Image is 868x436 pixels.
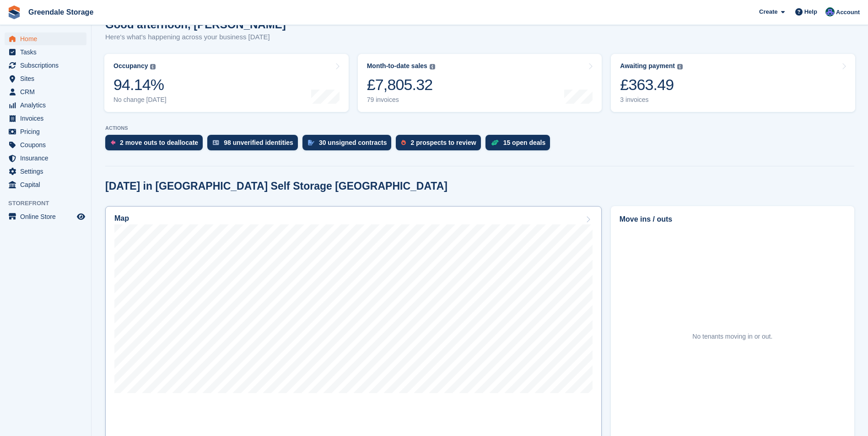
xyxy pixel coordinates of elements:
[114,214,129,223] h2: Map
[302,135,396,155] a: 30 unsigned contracts
[401,140,406,145] img: prospect-51fa495bee0391a8d652442698ab0144808aea92771e9ea1ae160a38d050c398.svg
[5,178,86,191] a: menu
[5,165,86,178] a: menu
[5,99,86,112] a: menu
[20,46,75,58] span: Tasks
[759,7,777,16] span: Create
[105,125,854,131] p: ACTIONS
[20,72,75,85] span: Sites
[5,210,86,223] a: menu
[150,64,156,69] img: icon-info-grey-7440780725fd019a000dd9b08b2336e03edf1995a4989e88bcd33f0948082b44.svg
[105,32,286,43] p: Here's what's happening across your business [DATE]
[213,140,219,145] img: verify_identity-adf6edd0f0f0b5bbfe63781bf79b02c33cf7c696d77639b501bdc392416b5a36.svg
[20,32,75,45] span: Home
[677,64,683,69] img: icon-info-grey-7440780725fd019a000dd9b08b2336e03edf1995a4989e88bcd33f0948082b44.svg
[113,75,167,94] div: 94.14%
[5,138,86,151] a: menu
[20,59,75,72] span: Subscriptions
[113,96,167,104] div: No change [DATE]
[5,59,86,72] a: menu
[825,7,835,16] img: Richard Harrison
[491,139,499,146] img: deal-1b604bf984904fb50ccaf53a9ad4b4a5d6e5aea283cecdc64d6e3604feb123c2.svg
[224,139,293,146] div: 98 unverified identities
[20,99,75,112] span: Analytics
[20,165,75,178] span: Settings
[105,135,207,155] a: 2 move outs to deallocate
[111,140,115,145] img: move_outs_to_deallocate_icon-f764333ba52eb49d3ac5e1228854f67142a1ed5810a6f6cc68b1a99e826820c5.svg
[20,152,75,165] span: Insurance
[804,7,817,16] span: Help
[5,112,86,125] a: menu
[611,54,855,112] a: Awaiting payment £363.49 3 invoices
[25,5,97,20] a: Greendale Storage
[5,46,86,58] a: menu
[7,5,21,19] img: stora-icon-8386f47178a22dfd0bd8f6a31ec36ba5ce8667c1dd55bd0f319d3a0aa187defe.svg
[485,135,555,155] a: 15 open deals
[367,75,435,94] div: £7,805.32
[207,135,302,155] a: 98 unverified identities
[20,85,75,98] span: CRM
[358,54,602,112] a: Month-to-date sales £7,805.32 79 invoices
[75,211,86,222] a: Preview store
[319,139,387,146] div: 30 unsigned contracts
[620,75,683,94] div: £363.49
[20,210,75,223] span: Online Store
[20,138,75,151] span: Coupons
[620,214,846,225] h2: Move ins / outs
[5,32,86,45] a: menu
[5,152,86,165] a: menu
[5,85,86,98] a: menu
[620,96,683,104] div: 3 invoices
[367,96,435,104] div: 79 invoices
[396,135,485,155] a: 2 prospects to review
[8,199,91,208] span: Storefront
[20,112,75,125] span: Invoices
[104,54,349,112] a: Occupancy 94.14% No change [DATE]
[308,140,314,145] img: contract_signature_icon-13c848040528278c33f63329250d36e43548de30e8caae1d1a13099fd9432cc5.svg
[692,332,772,341] div: No tenants moving in or out.
[430,64,435,69] img: icon-info-grey-7440780725fd019a000dd9b08b2336e03edf1995a4989e88bcd33f0948082b44.svg
[620,62,675,70] div: Awaiting payment
[836,8,860,17] span: Account
[5,125,86,138] a: menu
[105,180,447,192] h2: [DATE] in [GEOGRAPHIC_DATA] Self Storage [GEOGRAPHIC_DATA]
[367,62,427,70] div: Month-to-date sales
[5,72,86,85] a: menu
[503,139,546,146] div: 15 open deals
[20,125,75,138] span: Pricing
[410,139,476,146] div: 2 prospects to review
[20,178,75,191] span: Capital
[120,139,198,146] div: 2 move outs to deallocate
[113,62,148,70] div: Occupancy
